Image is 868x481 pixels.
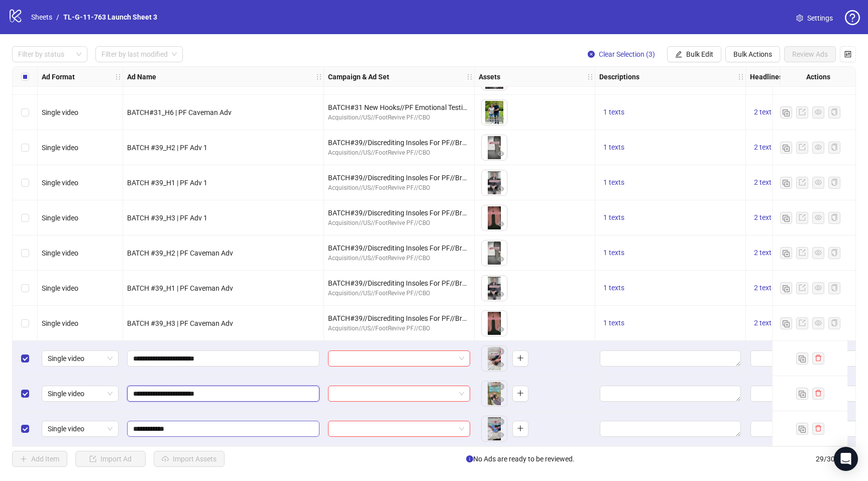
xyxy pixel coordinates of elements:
span: 2 texts [754,178,775,186]
span: eye [815,108,822,115]
button: Import Ad [75,451,146,467]
div: Edit values [599,350,741,367]
button: 1 texts [599,212,628,224]
strong: Campaign & Ad Set [328,71,389,82]
span: eye [497,150,504,157]
div: BATCH#39//Discrediting Insoles For PF//Broad//US//All//18 - 65+ [328,243,470,254]
span: 1 texts [603,319,624,327]
span: Single video [42,249,78,257]
span: Single video [42,284,78,292]
span: 2 texts [754,213,775,221]
button: 2 texts [750,142,779,154]
img: Asset 1 [482,240,507,266]
button: 1 texts [599,106,628,118]
span: eye [497,431,504,438]
div: Resize Ad Format column [120,67,123,86]
span: Bulk Edit [686,50,713,58]
button: 2 texts [750,317,779,329]
span: close-circle [497,348,504,355]
button: 1 texts [599,177,628,189]
button: 2 texts [750,106,779,118]
span: Clear Selection (3) [599,50,655,58]
span: control [844,51,851,58]
button: Preview [495,324,507,336]
div: Select row 23 [13,200,38,235]
span: 2 texts [754,319,775,327]
span: BATCH #39_H3 | PF Caveman Adv [127,319,233,327]
span: eye [497,185,504,192]
span: eye [497,220,504,227]
div: BATCH#39//Discrediting Insoles For PF//Broad//US//All//18 - 65+ [328,172,470,183]
img: Asset 1 [482,381,507,406]
strong: Headlines [750,71,783,82]
div: Open Intercom Messenger [834,447,858,471]
button: Duplicate [780,212,792,224]
div: Select row 29 [13,411,38,446]
div: Acquisition//US//FootRevive PF//CBO [328,218,470,228]
button: Add [512,421,528,437]
span: holder [587,73,594,80]
a: Settings [788,10,841,26]
span: eye [815,319,822,326]
button: Bulk Edit [667,46,721,62]
span: holder [115,73,122,80]
span: BATCH #39_H1 | PF Adv 1 [127,179,207,187]
div: Edit values [599,385,741,402]
button: Preview [495,394,507,406]
button: Import Assets [154,451,225,467]
img: Asset 1 [482,135,507,160]
span: 1 texts [603,213,624,221]
span: export [799,249,806,256]
button: Preview [495,183,507,195]
span: eye [815,249,822,256]
span: close-circle [497,383,504,390]
span: holder [594,73,601,80]
div: Acquisition//US//FootRevive PF//CBO [328,113,470,123]
img: Asset 1 [482,416,507,441]
span: eye [497,256,504,263]
button: 1 texts [599,247,628,259]
img: Asset 1 [482,276,507,301]
div: Resize Ad Name column [321,67,323,86]
span: 1 texts [603,249,624,257]
span: No Ads are ready to be reviewed. [466,453,575,464]
img: Asset 1 [482,100,507,125]
span: eye [497,291,504,298]
div: Resize Descriptions column [743,67,745,86]
div: Select row 25 [13,271,38,306]
a: Sheets [29,12,54,23]
span: plus [517,354,524,362]
span: Single video [42,179,78,187]
span: BATCH #39_H1 | PF Caveman Adv [127,284,233,292]
img: Asset 1 [482,346,507,371]
button: Duplicate [780,106,792,118]
button: Clear Selection (3) [580,46,663,62]
span: BATCH #39_H2 | PF Adv 1 [127,144,207,152]
span: 2 texts [754,143,775,151]
span: BATCH #39_H2 | PF Caveman Adv [127,249,233,257]
div: Select row 26 [13,306,38,341]
span: Bulk Actions [733,50,772,58]
div: Acquisition//US//FootRevive PF//CBO [328,183,470,193]
span: holder [744,73,751,80]
span: eye [497,361,504,368]
button: Preview [495,359,507,371]
span: edit [675,51,682,58]
span: 1 texts [603,143,624,151]
button: Duplicate [796,423,808,435]
div: Acquisition//US//FootRevive PF//CBO [328,148,470,158]
button: Add Item [12,451,67,467]
button: Duplicate [796,388,808,400]
button: 1 texts [599,142,628,154]
span: question-circle [845,10,860,25]
div: BATCH#31 New Hooks//PF Emotional Testimonial VSL New Hooks//Broad//US//All//18 - 65+ [328,102,470,113]
button: 2 texts [750,212,779,224]
button: Duplicate [780,142,792,154]
div: Select all rows [13,67,38,87]
li: / [56,12,59,23]
button: 2 texts [750,282,779,294]
button: Delete [495,346,507,358]
div: BATCH#39//Discrediting Insoles For PF//Broad//US//All//18 - 65+ [328,137,470,148]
